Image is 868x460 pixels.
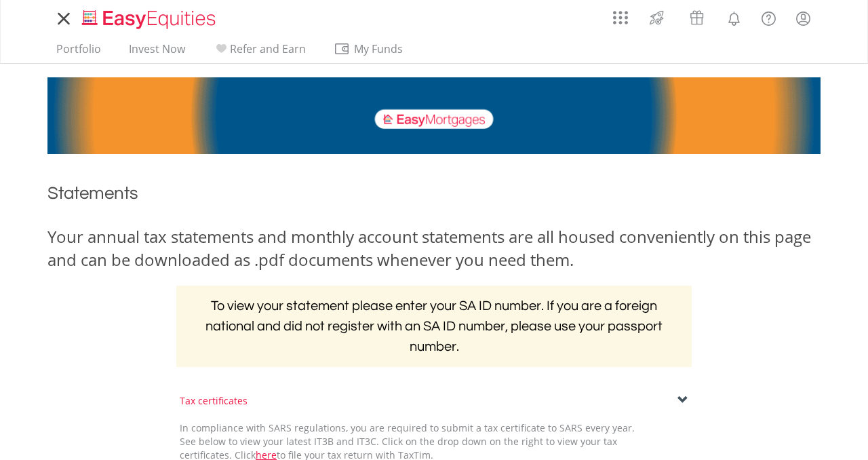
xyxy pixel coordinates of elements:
[717,3,751,31] a: Notifications
[334,40,422,58] span: My Funds
[176,286,692,367] h2: To view your statement please enter your SA ID number. If you are a foreign national and did not ...
[677,3,717,28] a: Vouchers
[123,42,191,63] a: Invest Now
[646,7,668,28] img: thrive-v2.svg
[47,225,821,272] div: Your annual tax statements and monthly account statements are all housed conveniently on this pag...
[751,3,786,31] a: FAQ's and Support
[786,3,821,33] a: My Profile
[686,7,708,28] img: vouchers-v2.svg
[180,394,688,408] div: Tax certificates
[79,8,221,31] img: EasyEquities_Logo.png
[604,3,637,25] a: AppsGrid
[230,41,306,56] span: Refer and Earn
[208,42,311,63] a: Refer and Earn
[51,42,106,63] a: Portfolio
[47,185,138,202] span: Statements
[77,3,221,31] a: Home page
[613,10,628,25] img: grid-menu-icon.svg
[47,77,821,154] img: EasyMortage Promotion Banner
